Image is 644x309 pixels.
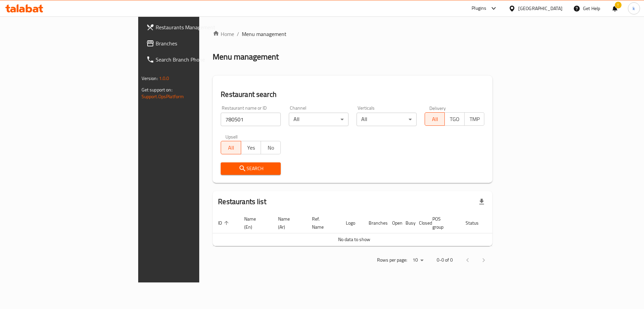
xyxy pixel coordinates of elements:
[428,114,442,124] span: All
[218,197,266,207] h2: Restaurants list
[142,92,184,101] a: Support.OpsPlatform
[141,35,246,51] a: Branches
[363,213,387,233] th: Branches
[241,141,261,154] button: Yes
[156,39,240,47] span: Branches
[261,141,281,154] button: No
[213,30,492,38] nav: breadcrumb
[472,4,486,12] div: Plugins
[142,74,158,83] span: Version:
[289,113,349,126] div: All
[242,30,286,38] span: Menu management
[141,19,246,35] a: Restaurants Management
[312,215,332,231] span: Ref. Name
[444,112,465,126] button: TGO
[410,255,426,265] div: Rows per page:
[467,114,482,124] span: TMP
[213,51,279,62] h2: Menu management
[141,51,246,68] a: Search Branch Phone
[244,215,265,231] span: Name (En)
[466,219,487,227] span: Status
[213,213,519,246] table: enhanced table
[226,164,275,173] span: Search
[156,55,240,64] span: Search Branch Phone
[432,215,452,231] span: POS group
[221,89,484,100] h2: Restaurant search
[377,256,407,264] p: Rows per page:
[156,23,240,31] span: Restaurants Management
[218,219,231,227] span: ID
[387,213,400,233] th: Open
[464,112,484,126] button: TMP
[474,194,490,210] div: Export file
[425,112,445,126] button: All
[142,85,172,94] span: Get support on:
[221,141,241,154] button: All
[221,162,281,175] button: Search
[244,143,258,153] span: Yes
[340,213,363,233] th: Logo
[518,5,562,12] div: [GEOGRAPHIC_DATA]
[357,113,417,126] div: All
[400,213,414,233] th: Busy
[225,134,238,139] label: Upsell
[633,5,635,12] span: k
[414,213,427,233] th: Closed
[159,74,169,83] span: 1.0.0
[338,235,370,244] span: No data to show
[437,256,453,264] p: 0-0 of 0
[224,143,238,153] span: All
[447,114,462,124] span: TGO
[278,215,299,231] span: Name (Ar)
[429,106,446,110] label: Delivery
[221,113,281,126] input: Search for restaurant name or ID..
[264,143,278,153] span: No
